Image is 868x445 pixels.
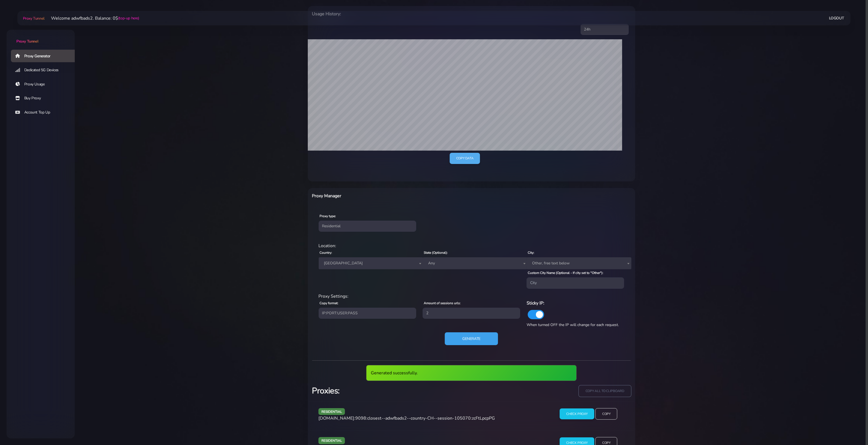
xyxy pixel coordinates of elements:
[312,10,495,17] h6: Usage History:
[11,106,79,119] a: Account Top Up
[788,356,861,438] iframe: Webchat Widget
[528,270,603,275] label: Custom City Name (Optional - If city set to "Other"):
[11,78,79,91] a: Proxy Usage
[11,64,79,76] a: Dedicated 5G Devices
[318,437,345,444] span: residential
[578,385,631,397] input: copy all to clipboard
[319,257,423,269] span: Switzerland
[320,301,339,306] label: Copy format:
[424,301,461,306] label: Amount of sessions urls:
[426,259,524,267] span: Any
[450,153,480,164] a: Copy data
[320,250,332,255] label: Country:
[527,257,631,269] span: Other, free text below
[445,332,498,345] button: Generate
[16,39,38,44] span: Proxy Tunnel
[527,277,624,288] input: City
[44,15,139,22] li: Welcome adwfbads2. Balance: 0$
[528,250,534,255] label: City:
[527,300,624,307] h6: Sticky IP:
[560,408,594,420] input: Check Proxy
[11,50,79,62] a: Proxy Generator
[424,250,448,255] label: State (Optional):
[527,322,619,327] span: When turned OFF the IP will change for each request.
[322,259,420,267] span: Switzerland
[366,365,577,381] div: Generated successfully.
[118,15,139,21] a: (top-up here)
[595,408,617,420] input: Copy
[320,214,336,219] label: Proxy type:
[318,415,495,421] span: [DOMAIN_NAME]:9098:closest--adwfbads2--country-CH--session-105070:zcFtLpcpPG
[829,13,844,23] a: Logout
[7,30,75,44] a: Proxy Tunnel
[11,92,79,104] a: Buy Proxy
[22,14,44,23] a: Proxy Tunnel
[315,243,628,249] div: Location:
[315,293,628,300] div: Proxy Settings:
[23,16,44,21] span: Proxy Tunnel
[318,408,345,415] span: residential
[423,257,527,269] span: Any
[312,192,495,199] h6: Proxy Manager
[530,259,628,267] span: Other, free text below
[312,385,468,396] h3: Proxies:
